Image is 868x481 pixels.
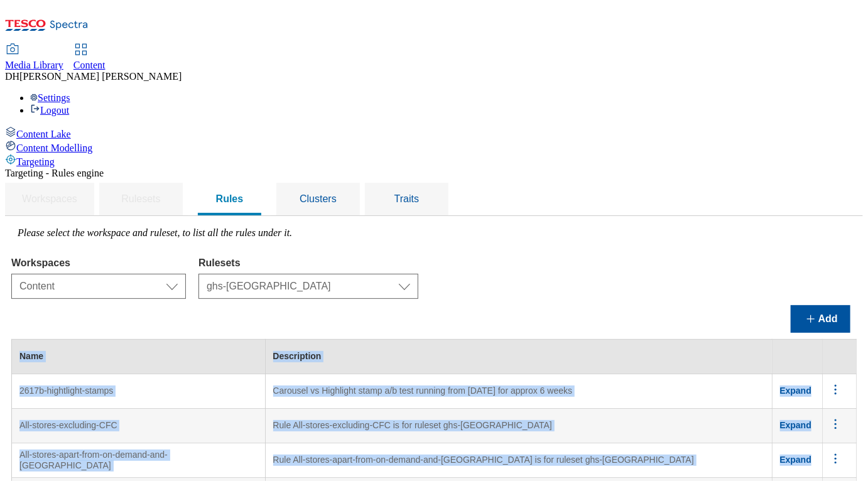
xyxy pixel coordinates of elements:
[5,154,863,168] a: Targeting
[5,168,863,179] div: Targeting - Rules engine
[198,257,418,269] label: Rulesets
[780,386,812,396] span: Expand
[5,126,863,140] a: Content Lake
[5,140,863,154] a: Content Modelling
[11,257,186,269] label: Workspaces
[12,340,266,374] th: Name
[780,455,812,465] span: Expand
[5,45,63,71] a: Media Library
[5,71,19,82] span: DH
[300,193,337,204] span: Clusters
[780,420,812,430] span: Expand
[265,443,772,478] td: Rule All-stores-apart-from-on-demand-and-[GEOGRAPHIC_DATA] is for ruleset ghs-[GEOGRAPHIC_DATA]
[265,340,772,374] th: Description
[265,374,772,409] td: Carousel vs Highlight stamp a/b test running from [DATE] for approx 6 weeks
[30,92,70,103] a: Settings
[265,409,772,443] td: Rule All-stores-excluding-CFC is for ruleset ghs-[GEOGRAPHIC_DATA]
[791,305,850,333] button: Add
[394,193,419,204] span: Traits
[16,156,55,167] span: Targeting
[16,143,92,153] span: Content Modelling
[19,71,182,82] span: [PERSON_NAME] [PERSON_NAME]
[73,45,106,71] a: Content
[828,416,844,432] svg: menus
[73,60,106,70] span: Content
[216,193,244,204] span: Rules
[18,227,292,238] label: Please select the workspace and ruleset, to list all the rules under it.
[16,129,71,139] span: Content Lake
[828,382,844,397] svg: menus
[12,443,266,478] td: All-stores-apart-from-on-demand-and-[GEOGRAPHIC_DATA]
[12,374,266,409] td: 2617b-hightlight-stamps
[5,60,63,70] span: Media Library
[12,409,266,443] td: All-stores-excluding-CFC
[30,105,69,116] a: Logout
[828,451,844,467] svg: menus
